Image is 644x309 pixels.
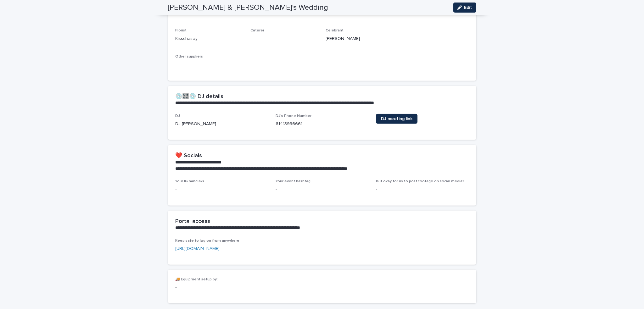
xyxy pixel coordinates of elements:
[176,218,210,225] h2: Portal access
[176,278,218,281] span: 🚚 Equipment setup by:
[176,121,268,127] p: DJ [PERSON_NAME]
[276,179,311,183] span: Your event hashtag
[176,186,268,193] p: -
[168,3,328,12] h2: [PERSON_NAME] & [PERSON_NAME]'s Wedding
[381,117,412,121] span: DJ meeting link
[276,186,368,193] p: -
[176,284,268,291] p: -
[464,5,472,10] span: Edit
[176,55,203,58] span: Other suppliers
[326,36,394,42] p: [PERSON_NAME]
[176,179,204,183] span: Your IG handle/s
[251,29,265,32] span: Caterer
[326,29,344,32] span: Celebrant
[176,239,240,243] span: Keep safe to log on from anywhere
[176,62,469,68] p: -
[176,152,202,159] h2: ❤️ Socials
[276,114,311,118] span: DJ's Phone Number
[176,29,187,32] span: Florist
[453,3,476,13] button: Edit
[251,36,318,42] p: -
[376,186,469,193] p: -
[376,179,464,183] span: Is it okay for us to post footage on social media?
[176,36,243,42] p: Kisschasey
[176,114,180,118] span: DJ
[276,121,368,127] p: 61413936661
[376,114,417,124] a: DJ meeting link
[176,246,220,251] a: [URL][DOMAIN_NAME]
[176,93,224,100] h2: 💿🎛️💿 DJ details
